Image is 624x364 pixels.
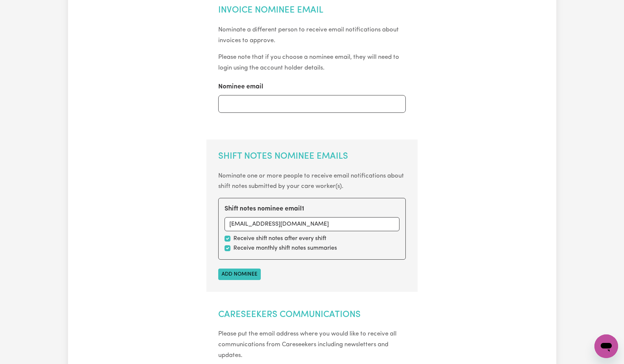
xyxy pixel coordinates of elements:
label: Receive monthly shift notes summaries [233,244,337,253]
h2: Shift Notes Nominee Emails [218,151,406,162]
label: Shift notes nominee email 1 [225,204,304,214]
h2: Careseekers Communications [218,310,406,320]
label: Nominee email [218,82,263,92]
small: Nominate a different person to receive email notifications about invoices to approve. [218,27,399,44]
button: Add nominee [218,269,261,280]
small: Please note that if you choose a nominee email, they will need to login using the account holder ... [218,54,399,71]
small: Nominate one or more people to receive email notifications about shift notes submitted by your ca... [218,173,404,190]
label: Receive shift notes after every shift [233,234,326,243]
h2: Invoice Nominee Email [218,5,406,16]
iframe: Button to launch messaging window [594,334,618,358]
small: Please put the email address where you would like to receive all communications from Careseekers ... [218,331,397,358]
